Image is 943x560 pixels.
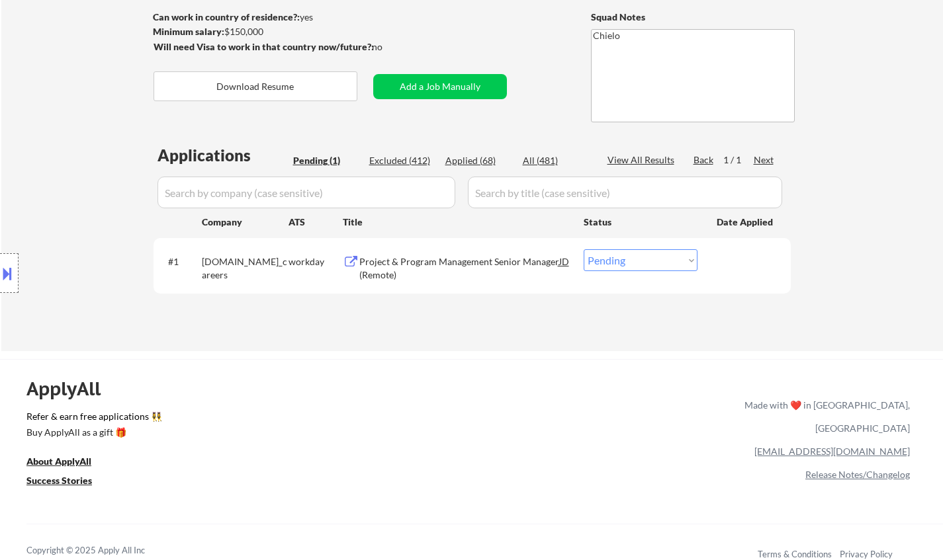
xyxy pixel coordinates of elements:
div: ATS [289,216,343,229]
strong: Minimum salary: [153,26,224,37]
u: Success Stories [26,475,92,486]
div: $150,000 [153,25,373,38]
div: Date Applied [717,216,775,229]
strong: Will need Visa to work in that country now/future?: [154,41,374,52]
div: [DOMAIN_NAME]_careers [202,255,289,281]
div: Applied (68) [445,154,512,167]
div: Next [754,153,775,167]
div: Back [694,153,715,167]
div: Copyright © 2025 Apply All Inc [26,544,179,557]
a: Success Stories [26,474,110,491]
a: [EMAIL_ADDRESS][DOMAIN_NAME] [754,446,910,457]
div: Status [584,210,697,233]
div: Made with ❤️ in [GEOGRAPHIC_DATA], [GEOGRAPHIC_DATA] [739,393,910,440]
div: JD [558,249,571,273]
div: 1 / 1 [723,153,754,167]
div: View All Results [607,153,678,167]
div: Excluded (412) [369,154,435,167]
div: workday [289,255,343,268]
div: All (481) [523,154,589,167]
input: Search by company (case sensitive) [157,177,455,208]
div: Pending (1) [293,154,359,167]
a: Terms & Conditions [758,549,832,559]
input: Search by title (case sensitive) [468,177,782,208]
a: Privacy Policy [840,549,893,559]
div: Project & Program Management Senior Manager (Remote) [359,255,559,281]
div: no [372,40,410,54]
button: Download Resume [154,71,357,101]
a: Release Notes/Changelog [805,469,910,480]
div: Title [343,216,571,229]
div: Company [202,216,289,229]
div: Squad Notes [591,11,795,24]
a: Refer & earn free applications 👯‍♀️ [26,412,468,426]
div: yes [153,11,369,24]
strong: Can work in country of residence?: [153,11,300,22]
button: Add a Job Manually [373,74,507,99]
